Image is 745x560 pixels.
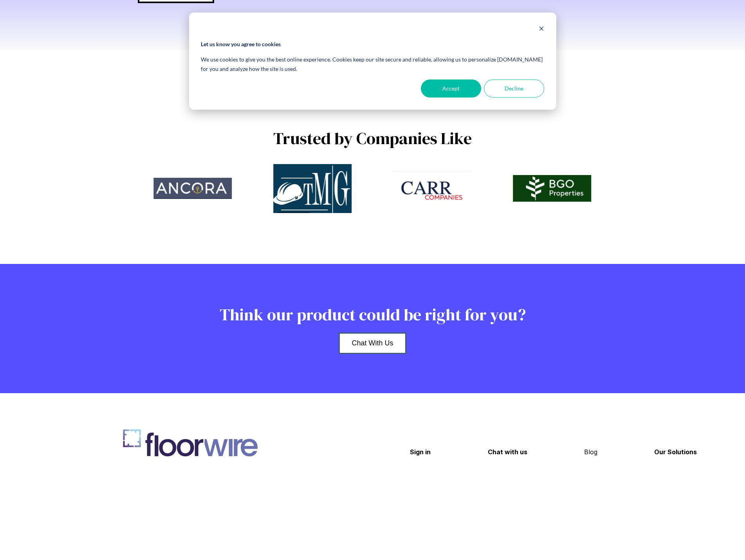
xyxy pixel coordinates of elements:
span: Think our product could be right for you? [220,303,526,326]
img: Ancora [154,178,232,199]
img: Carr Companies [393,172,471,206]
a: Chat with us [488,444,527,460]
strong: Let us know you agree to cookies [201,40,281,49]
img: BentallGreenOak [513,175,591,202]
h2: Trusted by Companies Like [138,127,608,150]
div: Chat Widget [706,522,745,560]
a: Sign in [410,444,431,460]
button: Dismiss cookie banner [539,25,544,34]
button: Accept [421,79,481,98]
a: Blog [584,444,597,460]
div: Cookie banner [189,13,556,110]
p: We use cookies to give you the best online experience. Cookies keep our site secure and reliable,... [201,55,544,74]
img: The Missner Group [273,164,352,213]
button: Decline [484,79,544,98]
iframe: To enrich screen reader interactions, please activate Accessibility in Grammarly extension settings [706,522,745,560]
a: Chat with us [339,332,406,354]
div: Navigation Menu [382,444,725,460]
a: Our Solutions [654,444,697,460]
img: floorwire Logo [113,425,270,469]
